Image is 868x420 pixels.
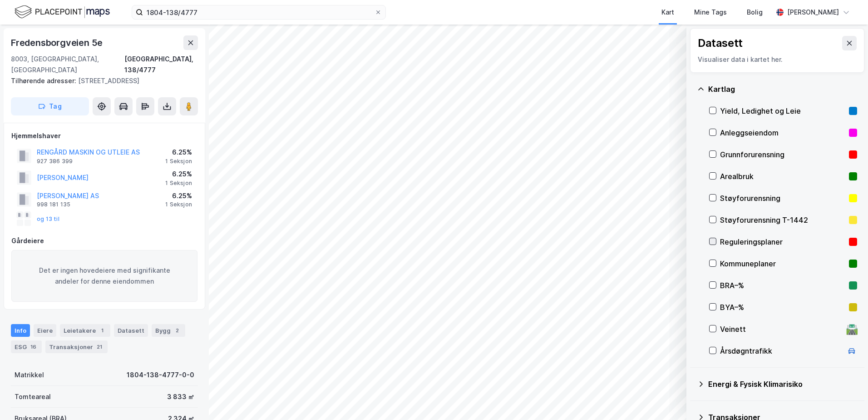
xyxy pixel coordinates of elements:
[720,280,845,291] div: BRA–%
[15,391,51,402] div: Tomteareal
[11,340,42,353] div: ESG
[720,345,843,356] div: Årsdøgntrafikk
[15,4,110,20] img: logo.f888ab2527a4732fd821a326f86c7f29.svg
[708,84,857,95] div: Kartlag
[720,105,845,116] div: Yield, Ledighet og Leie
[45,340,108,353] div: Transaksjoner
[698,36,743,50] div: Datasett
[165,169,192,180] div: 6.25%
[11,324,30,337] div: Info
[124,54,198,75] div: [GEOGRAPHIC_DATA], 138/4777
[720,236,845,247] div: Reguleringsplaner
[720,324,843,335] div: Veinett
[698,54,857,65] div: Visualiser data i kartet her.
[143,5,375,19] input: Søk på adresse, matrikkel, gårdeiere, leietakere eller personer
[11,250,197,302] div: Det er ingen hovedeiere med signifikante andeler for denne eiendommen
[823,376,868,420] iframe: Chat Widget
[661,7,674,18] div: Kart
[720,215,845,225] div: Støyforurensning T-1442
[34,324,56,337] div: Eiere
[720,127,845,138] div: Anleggseiendom
[694,7,727,18] div: Mine Tags
[846,323,858,335] div: 🛣️
[720,193,845,204] div: Støyforurensning
[11,77,78,85] span: Tilhørende adresser:
[720,302,845,313] div: BYA–%
[98,326,107,335] div: 1
[11,75,191,86] div: [STREET_ADDRESS]
[114,324,148,337] div: Datasett
[29,342,38,351] div: 16
[11,97,89,115] button: Tag
[11,35,104,50] div: Fredensborgveien 5e
[60,324,110,337] div: Leietakere
[15,370,44,380] div: Matrikkel
[165,201,192,208] div: 1 Seksjon
[173,326,182,335] div: 2
[708,379,857,390] div: Energi & Fysisk Klimarisiko
[37,158,73,165] div: 927 386 399
[11,130,197,141] div: Hjemmelshaver
[11,54,124,75] div: 8003, [GEOGRAPHIC_DATA], [GEOGRAPHIC_DATA]
[165,180,192,187] div: 1 Seksjon
[165,158,192,165] div: 1 Seksjon
[95,342,104,351] div: 21
[823,376,868,420] div: Kontrollprogram for chat
[720,258,845,269] div: Kommuneplaner
[37,201,70,208] div: 998 181 135
[720,149,845,160] div: Grunnforurensning
[747,7,763,18] div: Bolig
[720,171,845,182] div: Arealbruk
[152,324,185,337] div: Bygg
[167,391,194,402] div: 3 833 ㎡
[165,147,192,158] div: 6.25%
[787,7,839,18] div: [PERSON_NAME]
[127,370,194,380] div: 1804-138-4777-0-0
[165,190,192,201] div: 6.25%
[11,235,197,246] div: Gårdeiere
